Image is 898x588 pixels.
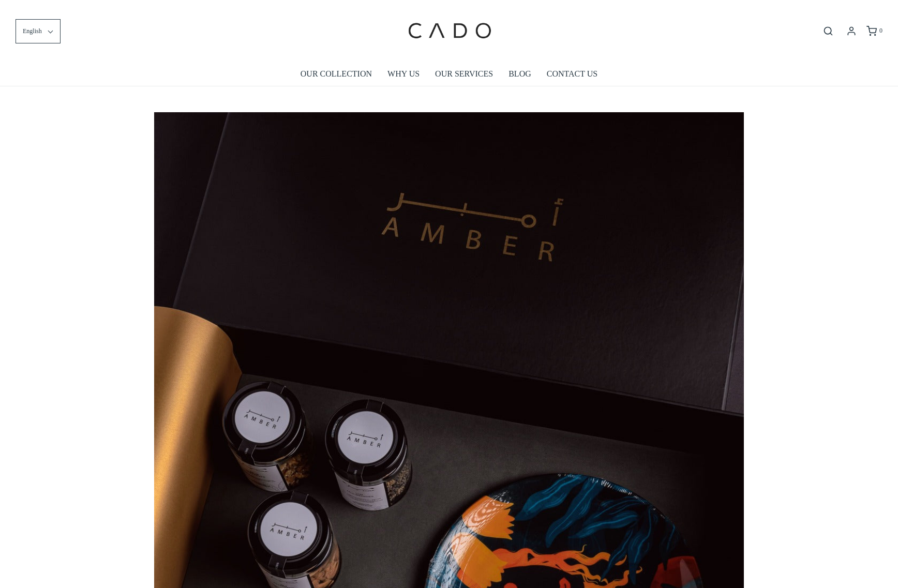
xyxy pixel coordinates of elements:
a: 0 [865,26,882,36]
a: OUR SERVICES [435,62,493,86]
button: Open search bar [819,25,837,37]
span: 0 [879,27,882,34]
a: CONTACT US [547,62,597,86]
button: English [16,19,61,43]
a: WHY US [387,62,420,86]
a: OUR COLLECTION [301,62,372,86]
img: cadogifting [405,8,493,54]
span: English [23,26,42,36]
a: BLOG [508,62,531,86]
